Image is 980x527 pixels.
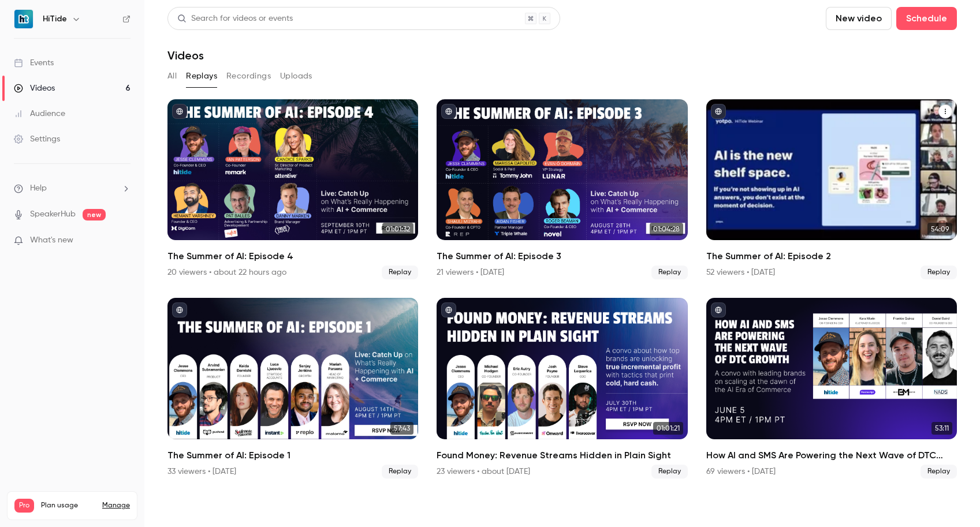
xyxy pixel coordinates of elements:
[390,422,413,435] span: 57:43
[41,501,95,510] span: Plan usage
[167,466,236,477] div: 33 viewers • [DATE]
[382,465,418,479] span: Replay
[226,67,271,85] button: Recordings
[14,499,34,513] span: Pro
[921,266,957,279] span: Replay
[437,298,687,478] a: 01:01:21Found Money: Revenue Streams Hidden in Plain Sight23 viewers • about [DATE]Replay
[437,99,687,279] a: 01:04:28The Summer of AI: Episode 321 viewers • [DATE]Replay
[30,234,73,246] span: What's new
[826,7,892,30] button: New video
[706,466,776,477] div: 69 viewers • [DATE]
[167,99,418,279] li: The Summer of AI: Episode 4
[30,208,76,220] a: SpeakerHub
[382,266,418,279] span: Replay
[706,298,957,478] li: How AI and SMS Are Powering the Next Wave of DTC Growth
[30,182,47,195] span: Help
[706,267,775,278] div: 52 viewers • [DATE]
[167,67,177,85] button: All
[706,249,957,263] h2: The Summer of AI: Episode 2
[711,104,726,119] button: published
[437,466,530,477] div: 23 viewers • about [DATE]
[706,448,957,462] h2: How AI and SMS Are Powering the Next Wave of DTC Growth
[186,67,217,85] button: Replays
[931,422,952,435] span: 53:11
[172,104,187,119] button: published
[177,13,293,25] div: Search for videos or events
[653,422,683,435] span: 01:01:21
[706,99,957,279] a: 54:09The Summer of AI: Episode 252 viewers • [DATE]Replay
[167,448,418,462] h2: The Summer of AI: Episode 1
[14,57,54,69] div: Events
[172,302,187,317] button: published
[280,67,312,85] button: Uploads
[167,267,286,278] div: 20 viewers • about 22 hours ago
[167,7,957,520] section: Videos
[14,133,60,145] div: Settings
[83,209,106,220] span: new
[441,302,456,317] button: published
[650,223,683,236] span: 01:04:28
[167,298,418,478] li: The Summer of AI: Episode 1
[14,182,131,195] li: help-dropdown-opener
[167,249,418,263] h2: The Summer of AI: Episode 4
[43,13,67,25] h6: HiTide
[711,302,726,317] button: published
[14,83,55,94] div: Videos
[651,465,688,479] span: Replay
[167,298,418,478] a: 57:43The Summer of AI: Episode 133 viewers • [DATE]Replay
[102,501,130,510] a: Manage
[382,223,413,236] span: 01:01:32
[14,108,65,119] div: Audience
[167,99,957,479] ul: Videos
[927,223,952,236] span: 54:09
[441,104,456,119] button: published
[706,298,957,478] a: 53:11How AI and SMS Are Powering the Next Wave of DTC Growth69 viewers • [DATE]Replay
[651,266,688,279] span: Replay
[437,99,687,279] li: The Summer of AI: Episode 3
[117,236,131,246] iframe: Noticeable Trigger
[896,7,957,30] button: Schedule
[706,99,957,279] li: The Summer of AI: Episode 2
[167,48,204,62] h1: Videos
[437,267,504,278] div: 21 viewers • [DATE]
[437,448,687,462] h2: Found Money: Revenue Streams Hidden in Plain Sight
[921,465,957,479] span: Replay
[167,99,418,279] a: 01:01:32The Summer of AI: Episode 420 viewers • about 22 hours agoReplay
[437,298,687,478] li: Found Money: Revenue Streams Hidden in Plain Sight
[14,10,33,28] img: HiTide
[437,249,687,263] h2: The Summer of AI: Episode 3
